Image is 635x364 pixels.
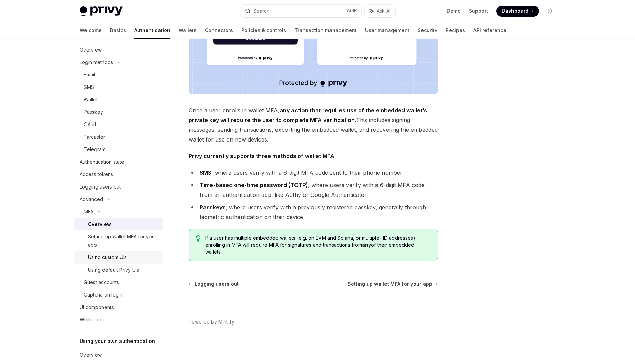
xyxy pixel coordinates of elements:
a: Wallet [74,93,163,106]
a: OAuth [74,118,163,131]
img: light logo [80,6,123,16]
a: Whitelabel [74,313,163,326]
div: Telegram [84,145,106,154]
div: Access tokens [80,170,113,179]
div: OAuth [84,120,98,129]
div: Login methods [80,58,113,66]
span: Setting up wallet MFA for your app [347,281,432,288]
span: Once a user enrolls in wallet MFA, This includes signing messages, sending transactions, exportin... [189,106,438,144]
button: Toggle dark mode [545,6,556,17]
div: Guest accounts [84,278,119,286]
a: Setting up wallet MFA for your app [347,281,437,288]
div: Overview [88,220,111,228]
a: Basics [110,22,126,39]
a: Dashboard [496,6,539,17]
a: Passkey [74,106,163,118]
a: Transaction management [294,22,357,39]
a: Wallets [179,22,197,39]
a: Authentication state [74,156,163,168]
a: Telegram [74,143,163,156]
a: Logging users out [189,281,239,288]
h5: Using your own authentication [80,337,155,345]
a: Using default Privy UIs [74,264,163,276]
a: User management [365,22,409,39]
span: Dashboard [502,8,528,15]
strong: SMS [200,169,211,176]
div: Email [84,71,95,79]
a: Overview [74,349,163,361]
div: Overview [80,351,102,359]
div: Logging users out [80,183,121,191]
span: If a user has multiple embedded wallets (e.g. on EVM and Solana, or multiple HD addresses), enrol... [205,235,430,255]
button: Search...CtrlK [240,5,361,17]
a: Support [469,8,488,15]
div: Setting up wallet MFA for your app [88,233,158,249]
div: Overview [80,46,102,54]
span: Ask AI [377,8,390,15]
a: Powered by Mintlify [189,318,234,325]
a: Overview [74,218,163,230]
a: Captcha on login [74,289,163,301]
a: Overview [74,44,163,56]
div: Passkey [84,108,103,116]
div: Whitelabel [80,316,104,324]
div: Authentication state [80,158,124,166]
button: Ask AI [365,5,395,17]
a: UI components [74,301,163,313]
a: Guest accounts [74,276,163,289]
strong: any action that requires use of the embedded wallet’s private key will require the user to comple... [189,107,427,124]
li: , where users verify with a 6-digit MFA code from an authentication app, like Authy or Google Aut... [189,180,438,200]
a: Logging users out [74,181,163,193]
a: Access tokens [74,168,163,181]
strong: Time-based one-time password (TOTP) [200,182,308,189]
div: Search... [253,7,273,15]
div: Farcaster [84,133,105,141]
a: Setting up wallet MFA for your app [74,230,163,251]
div: UI components [80,303,114,311]
strong: Privy currently supports three methods of wallet MFA: [189,153,336,160]
a: Welcome [80,22,102,39]
a: Recipes [446,22,465,39]
a: Demo [447,8,461,15]
a: Farcaster [74,131,163,143]
div: Advanced [80,195,103,203]
span: Logging users out [194,281,239,288]
div: Captcha on login [84,291,123,299]
a: Email [74,69,163,81]
strong: Passkeys [200,204,226,211]
a: API reference [473,22,506,39]
a: Using custom UIs [74,251,163,264]
span: Ctrl K [347,8,357,14]
li: , where users verify with a previously registered passkey, generally through biometric authentica... [189,202,438,222]
strong: any [362,242,371,248]
a: Connectors [205,22,233,39]
div: Using custom UIs [88,253,127,262]
div: MFA [84,208,93,216]
div: Wallet [84,95,98,104]
a: Policies & controls [241,22,286,39]
a: Authentication [134,22,170,39]
a: Security [418,22,437,39]
div: SMS [84,83,94,91]
li: , where users verify with a 6-digit MFA code sent to their phone number [189,168,438,178]
a: SMS [74,81,163,93]
svg: Tip [196,235,201,242]
div: Using default Privy UIs [88,266,139,274]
